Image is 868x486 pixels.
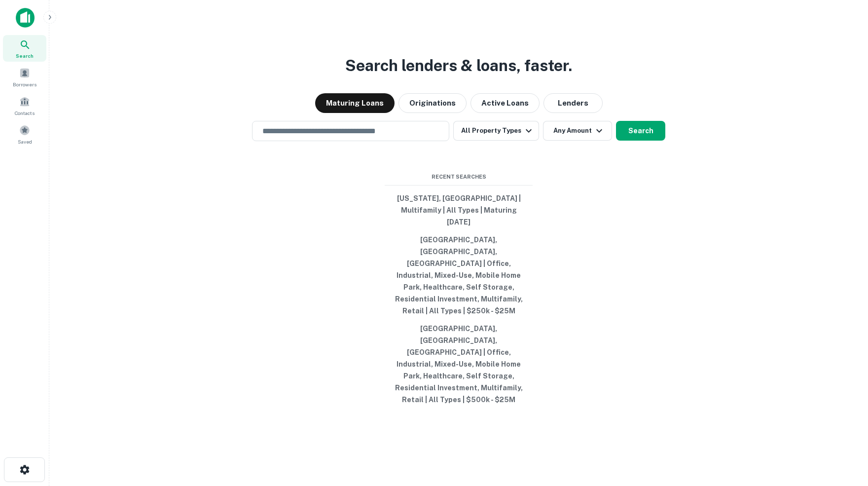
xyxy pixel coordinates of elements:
[18,138,32,146] span: Saved
[385,173,533,181] span: Recent Searches
[345,54,572,77] h3: Search lenders & loans, faster.
[543,93,603,113] button: Lenders
[616,121,665,141] button: Search
[15,109,35,117] span: Contacts
[16,8,35,28] img: capitalize-icon.png
[385,189,533,231] button: [US_STATE], [GEOGRAPHIC_DATA] | Multifamily | All Types | Maturing [DATE]
[3,64,46,90] a: Borrowers
[543,121,612,141] button: Any Amount
[385,231,533,320] button: [GEOGRAPHIC_DATA], [GEOGRAPHIC_DATA], [GEOGRAPHIC_DATA] | Office, Industrial, Mixed-Use, Mobile H...
[16,52,34,60] span: Search
[385,320,533,409] button: [GEOGRAPHIC_DATA], [GEOGRAPHIC_DATA], [GEOGRAPHIC_DATA] | Office, Industrial, Mixed-Use, Mobile H...
[470,93,540,113] button: Active Loans
[398,93,467,113] button: Originations
[819,407,868,454] iframe: Chat Widget
[3,35,46,62] a: Search
[13,80,36,88] span: Borrowers
[453,121,539,141] button: All Property Types
[315,93,395,113] button: Maturing Loans
[3,92,46,119] a: Contacts
[3,121,46,148] a: Saved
